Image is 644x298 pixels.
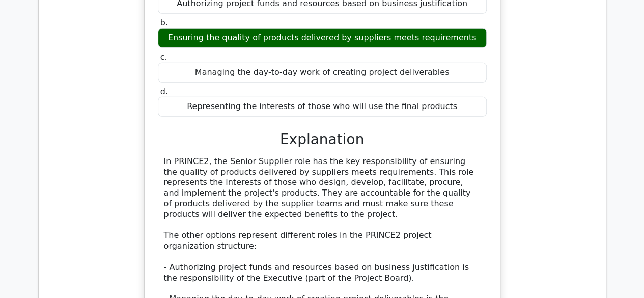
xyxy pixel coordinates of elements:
[160,52,167,62] span: c.
[158,97,487,117] div: Representing the interests of those who will use the final products
[160,87,168,96] span: d.
[160,18,168,28] span: b.
[164,131,481,148] h3: Explanation
[158,63,487,83] div: Managing the day-to-day work of creating project deliverables
[158,28,487,48] div: Ensuring the quality of products delivered by suppliers meets requirements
